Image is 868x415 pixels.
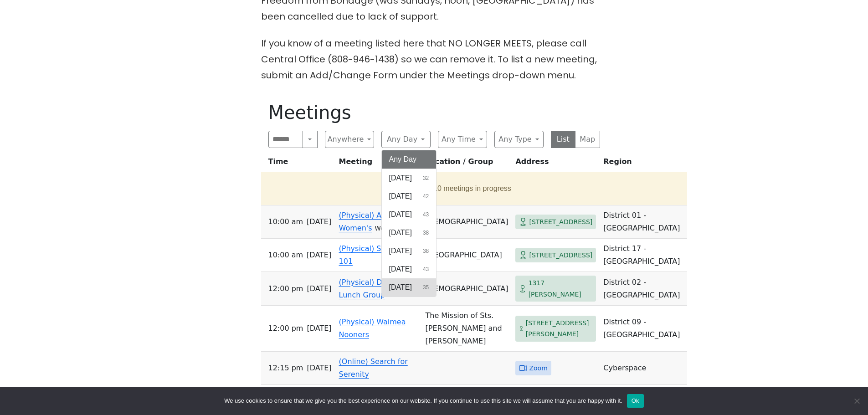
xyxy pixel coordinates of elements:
span: [DATE] [307,249,331,261]
button: Any Type [494,131,544,148]
td: District 02 - [GEOGRAPHIC_DATA] [600,272,687,306]
span: [STREET_ADDRESS] [529,216,592,228]
a: (Physical) Sobriety 101 [339,244,407,266]
span: [DATE] [307,362,331,374]
button: Map [575,131,600,148]
h1: Meetings [268,102,600,123]
span: 12:00 PM [268,322,303,335]
input: Search [268,131,303,148]
button: Ok [627,394,644,408]
button: List [551,131,576,148]
span: 1317 [PERSON_NAME] [529,277,593,300]
span: 38 results [423,229,429,237]
a: (Physical) Aina Haina Women's [339,211,416,232]
button: Any Time [438,131,487,148]
span: [DATE] [389,191,412,202]
th: Address [512,155,600,172]
button: [DATE]43 results [382,260,437,278]
td: The Mission of Sts. [PERSON_NAME] and [PERSON_NAME] [422,306,512,352]
div: Any Day [381,150,437,297]
td: [DEMOGRAPHIC_DATA] [422,272,512,306]
p: If you know of a meeting listed here that NO LONGER MEETS, please call Central Office (808-946-14... [261,36,607,83]
button: [DATE]38 results [382,224,437,242]
a: (Online) Search for Serenity [339,357,408,379]
th: Meeting [335,155,422,172]
button: 10 meetings in progress [265,176,680,201]
th: Region [600,155,687,172]
th: Location / Group [422,155,512,172]
span: 10:00 AM [268,249,303,261]
button: Anywhere [325,131,374,148]
span: No [852,396,861,405]
button: Search [303,131,317,148]
td: [GEOGRAPHIC_DATA] [422,239,512,272]
td: District 09 - [GEOGRAPHIC_DATA] [600,306,687,352]
button: Any Day [381,131,431,148]
span: 38 results [423,247,429,255]
td: Cyberspace [600,352,687,385]
span: 10:00 AM [268,215,303,228]
span: [DATE] [389,282,412,293]
a: (Physical) Downtown Lunch Group [339,278,415,299]
td: [DEMOGRAPHIC_DATA] [422,205,512,239]
button: [DATE]35 results [382,278,437,297]
button: [DATE]43 results [382,205,437,224]
span: 12:15 PM [268,362,303,374]
span: 32 results [423,174,429,182]
span: We use cookies to ensure that we give you the best experience on our website. If you continue to ... [224,396,622,405]
span: [DATE] [389,246,412,256]
span: [DATE] [389,264,412,275]
button: [DATE]42 results [382,187,437,205]
button: [DATE]38 results [382,242,437,260]
button: [DATE]32 results [382,169,437,187]
span: [DATE] [307,282,331,295]
span: [STREET_ADDRESS][PERSON_NAME] [526,318,593,340]
span: 42 results [423,192,429,200]
a: (Physical) Waimea Nooners [339,318,406,339]
td: District 01 - [GEOGRAPHIC_DATA] [600,205,687,239]
button: Any Day [382,150,437,169]
th: Time [261,155,335,172]
span: [DATE] [307,322,331,335]
small: Women [375,225,398,232]
span: [STREET_ADDRESS] [529,250,592,261]
span: 35 results [423,283,429,292]
span: 43 results [423,265,429,273]
span: [DATE] [389,209,412,220]
span: Zoom [529,363,547,374]
span: 43 results [423,210,429,219]
span: [DATE] [389,173,412,184]
span: 12:00 PM [268,282,303,295]
span: [DATE] [389,227,412,238]
td: District 17 - [GEOGRAPHIC_DATA] [600,239,687,272]
span: [DATE] [307,215,331,228]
